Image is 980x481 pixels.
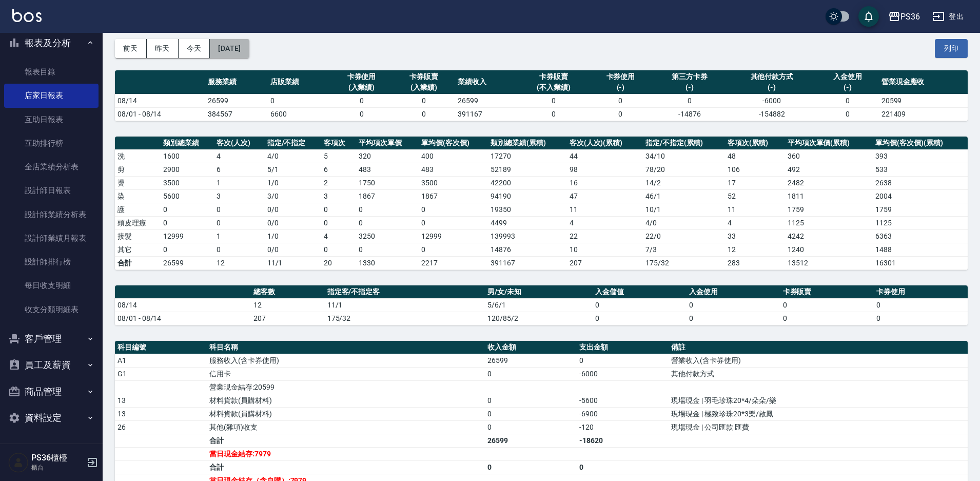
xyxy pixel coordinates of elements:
[725,229,785,243] td: 33
[115,420,207,434] td: 26
[395,71,453,82] div: 卡券販賣
[873,203,968,216] td: 1759
[652,107,727,121] td: -14876
[207,341,485,354] th: 科目名稱
[577,341,669,354] th: 支出金額
[874,285,968,299] th: 卡券使用
[643,189,725,203] td: 46 / 1
[873,216,968,229] td: 1125
[321,216,356,229] td: 0
[356,163,419,176] td: 483
[725,137,785,150] th: 客項次(累積)
[725,189,785,203] td: 52
[455,94,518,107] td: 26599
[873,176,968,189] td: 2638
[654,71,724,82] div: 第三方卡券
[485,460,577,474] td: 0
[395,82,453,93] div: (入業績)
[321,229,356,243] td: 4
[265,176,322,189] td: 1 / 0
[214,229,265,243] td: 1
[785,189,873,203] td: 1811
[214,256,265,270] td: 12
[161,189,214,203] td: 5600
[488,189,566,203] td: 94190
[669,354,968,367] td: 營業收入(含卡券使用)
[356,149,419,163] td: 320
[321,163,356,176] td: 6
[593,285,687,299] th: 入金儲值
[4,352,99,378] button: 員工及薪資
[654,82,724,93] div: (-)
[643,149,725,163] td: 34 / 10
[816,94,879,107] td: 0
[488,256,566,270] td: 391167
[879,107,968,121] td: 221409
[567,149,643,163] td: 44
[115,312,251,325] td: 08/01 - 08/14
[265,216,322,229] td: 0 / 0
[161,176,214,189] td: 3500
[669,394,968,407] td: 現場現金 | 羽毛珍珠20*4/朵朵/樂
[214,243,265,256] td: 0
[785,243,873,256] td: 1240
[214,203,265,216] td: 0
[205,94,268,107] td: 26599
[115,149,161,163] td: 洗
[115,256,161,270] td: 合計
[669,367,968,380] td: 其他付款方式
[4,226,99,250] a: 設計師業績月報表
[725,243,785,256] td: 12
[488,203,566,216] td: 19350
[321,176,356,189] td: 2
[115,216,161,229] td: 頭皮理療
[785,216,873,229] td: 1125
[205,70,268,94] th: 服務業績
[455,107,518,121] td: 391167
[785,163,873,176] td: 492
[485,434,577,447] td: 26599
[161,203,214,216] td: 0
[419,256,488,270] td: 2217
[879,94,968,107] td: 20599
[687,298,780,312] td: 0
[577,354,669,367] td: 0
[874,298,968,312] td: 0
[115,354,207,367] td: A1
[4,378,99,405] button: 商品管理
[251,285,325,299] th: 總客數
[643,176,725,189] td: 14 / 2
[265,137,322,150] th: 指定/不指定
[485,420,577,434] td: 0
[669,407,968,420] td: 現場現金 | 極致珍珠20*3樂/啟鳳
[4,155,99,179] a: 全店業績分析表
[577,367,669,380] td: -6000
[393,107,455,121] td: 0
[873,137,968,150] th: 單均價(客次價)(累積)
[265,149,322,163] td: 4 / 0
[485,298,593,312] td: 5/6/1
[115,298,251,312] td: 08/14
[577,460,669,474] td: 0
[485,312,593,325] td: 120/85/2
[115,189,161,203] td: 染
[488,176,566,189] td: 42200
[115,285,968,325] table: a dense table
[643,137,725,150] th: 指定/不指定(累積)
[577,434,669,447] td: -18620
[268,94,330,107] td: 0
[31,463,84,472] p: 櫃台
[265,163,322,176] td: 5 / 1
[251,298,325,312] td: 12
[207,380,485,394] td: 營業現金結存:20599
[12,9,42,22] img: Logo
[669,341,968,354] th: 備註
[935,39,968,58] button: 列印
[356,243,419,256] td: 0
[8,452,29,473] img: Person
[207,447,485,460] td: 當日現金結存:7979
[321,137,356,150] th: 客項次
[819,82,876,93] div: (-)
[728,94,816,107] td: -6000
[567,243,643,256] td: 10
